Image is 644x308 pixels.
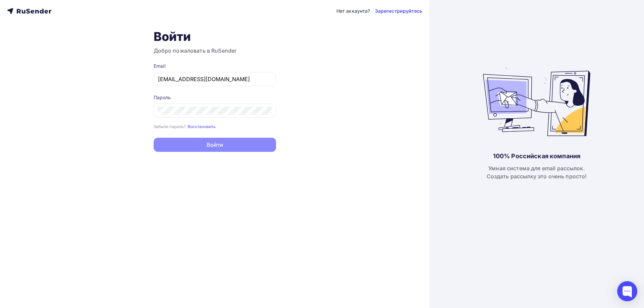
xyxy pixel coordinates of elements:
small: Забыли пароль? [154,124,186,129]
h3: Добро пожаловать в RuSender [154,47,276,55]
input: Укажите свой email [158,75,272,83]
button: Войти [154,138,276,152]
div: Умная система для email рассылок. Создать рассылку это очень просто! [487,164,587,180]
div: Нет аккаунта? [336,8,370,14]
div: 100% Российская компания [493,152,580,160]
a: Восстановить [187,123,216,129]
h1: Войти [154,29,276,44]
small: Восстановить [187,124,216,129]
div: Email [154,63,276,69]
a: Зарегистрируйтесь [375,8,422,14]
div: Пароль [154,94,276,101]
